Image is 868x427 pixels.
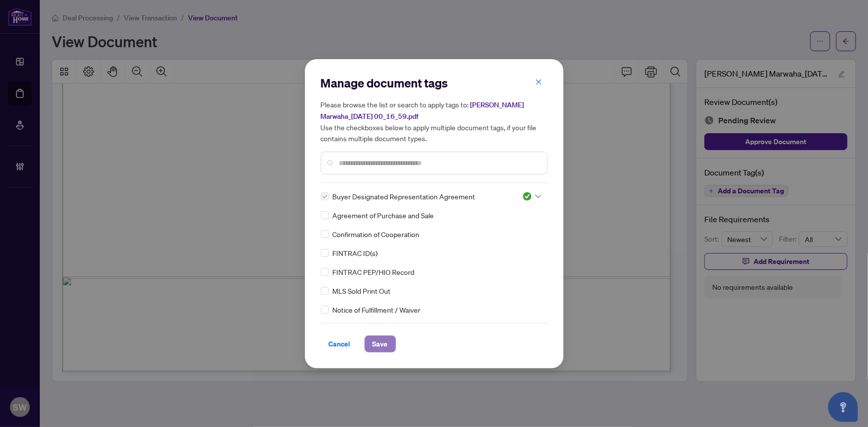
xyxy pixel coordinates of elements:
[522,191,541,201] span: Approved
[333,266,415,277] span: FINTRAC PEP/HIO Record
[329,336,351,352] span: Cancel
[321,75,548,91] h2: Manage document tags
[535,79,542,85] span: close
[321,99,548,144] h5: Please browse the list or search to apply tags to: Use the checkboxes below to apply multiple doc...
[321,100,524,121] span: [PERSON_NAME] Marwaha_[DATE] 00_16_59.pdf
[321,336,359,352] button: Cancel
[333,285,391,296] span: MLS Sold Print Out
[333,304,421,315] span: Notice of Fulfillment / Waiver
[333,248,378,258] span: FINTRAC ID(s)
[373,336,388,352] span: Save
[522,191,532,201] img: status
[333,191,476,202] span: Buyer Designated Representation Agreement
[333,210,434,221] span: Agreement of Purchase and Sale
[365,336,396,352] button: Save
[828,392,858,422] button: Open asap
[333,229,420,240] span: Confirmation of Cooperation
